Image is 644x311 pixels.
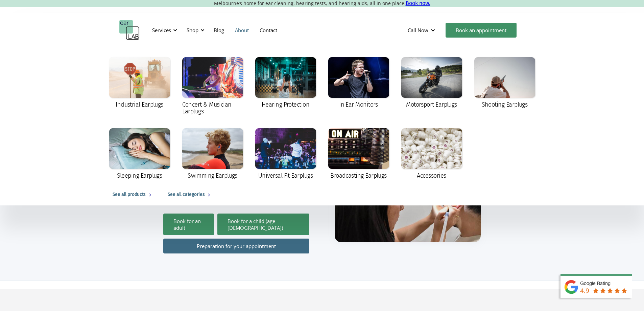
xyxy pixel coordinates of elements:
div: Hearing Protection [262,101,309,108]
div: Call Now [408,27,428,34]
a: Concert & Musician Earplugs [179,54,246,119]
div: See all products [113,191,146,199]
div: Swimming Earplugs [188,172,237,179]
div: Call Now [402,20,442,40]
a: Industrial Earplugs [106,54,173,113]
div: Broadcasting Earplugs [330,172,387,179]
a: Swimming Earplugs [179,125,246,184]
div: Shooting Earplugs [482,101,528,108]
div: Accessories [417,172,446,179]
a: See all products [106,184,161,205]
a: Blog [208,20,230,40]
div: Concert & Musician Earplugs [182,101,243,115]
a: About [230,20,254,40]
div: Shop [187,27,198,34]
a: Contact [254,20,283,40]
a: Book for a child (age [DEMOGRAPHIC_DATA]) [217,214,309,235]
a: Sleeping Earplugs [106,125,173,184]
a: Motorsport Earplugs [398,54,466,113]
div: In Ear Monitors [339,101,378,108]
a: Universal Fit Earplugs [252,125,319,184]
a: Broadcasting Earplugs [325,125,392,184]
div: Shop [183,20,207,40]
a: Hearing Protection [252,54,319,113]
div: Industrial Earplugs [116,101,163,108]
a: In Ear Monitors [325,54,392,113]
a: Book for an adult [163,214,214,235]
a: Accessories [398,125,466,184]
a: Book an appointment [446,23,517,38]
div: Services [152,27,171,34]
div: Motorsport Earplugs [406,101,457,108]
a: home [119,20,140,40]
a: Preparation for your appointment [163,239,309,253]
div: Services [148,20,179,40]
div: Universal Fit Earplugs [258,172,313,179]
a: Shooting Earplugs [471,54,539,113]
div: Sleeping Earplugs [117,172,162,179]
a: See all categories [161,184,220,205]
div: See all categories [168,191,205,199]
